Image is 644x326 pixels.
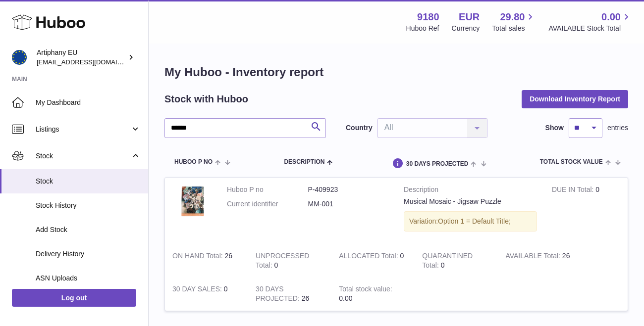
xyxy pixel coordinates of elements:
[339,285,392,295] strong: Total stock value
[522,90,628,108] button: Download Inventory Report
[331,244,415,278] td: 0
[459,10,480,24] strong: EUR
[404,185,537,197] strong: Description
[552,186,595,196] strong: DUE IN Total
[36,225,141,234] span: Add Stock
[36,201,141,210] span: Stock History
[498,244,581,278] td: 26
[172,285,224,295] strong: 30 DAY SALES
[172,252,225,262] strong: ON HAND Total
[164,64,628,80] h1: My Huboo - Inventory report
[36,177,141,186] span: Stock
[164,93,248,106] h2: Stock with Huboo
[452,24,480,33] div: Currency
[339,252,400,262] strong: ALLOCATED Total
[500,10,525,24] span: 29.80
[172,185,212,217] img: product image
[36,274,141,283] span: ASN Uploads
[441,261,445,269] span: 0
[548,24,632,33] span: AVAILABLE Stock Total
[165,244,248,278] td: 26
[37,58,146,66] span: [EMAIL_ADDRESS][DOMAIN_NAME]
[406,161,469,167] span: 30 DAYS PROJECTED
[227,199,308,209] dt: Current identifier
[422,252,473,272] strong: QUARANTINED Total
[417,10,439,24] strong: 9180
[339,294,352,302] span: 0.00
[540,159,603,165] span: Total stock value
[492,10,536,33] a: 29.80 Total sales
[256,252,309,272] strong: UNPROCESSED Total
[308,199,389,209] dd: MM-001
[438,217,511,225] span: Option 1 = Default Title;
[601,10,621,24] span: 0.00
[544,178,628,244] td: 0
[404,197,537,206] div: Musical Mosaic - Jigsaw Puzzle
[256,285,302,305] strong: 30 DAYS PROJECTED
[404,211,537,232] div: Variation:
[406,24,439,33] div: Huboo Ref
[36,125,130,134] span: Listings
[548,10,632,33] a: 0.00 AVAILABLE Stock Total
[607,123,628,133] span: entries
[12,289,136,307] a: Log out
[165,277,248,311] td: 0
[227,185,308,194] dt: Huboo P no
[346,123,373,133] label: Country
[36,151,130,161] span: Stock
[36,98,141,107] span: My Dashboard
[37,48,126,67] div: Artiphany EU
[308,185,389,194] dd: P-409923
[284,159,324,165] span: Description
[505,252,562,262] strong: AVAILABLE Total
[248,277,331,311] td: 26
[174,159,213,165] span: Huboo P no
[492,24,536,33] span: Total sales
[248,244,331,278] td: 0
[36,249,141,259] span: Delivery History
[545,123,564,133] label: Show
[12,50,27,65] img: artiphany@artiphany.eu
